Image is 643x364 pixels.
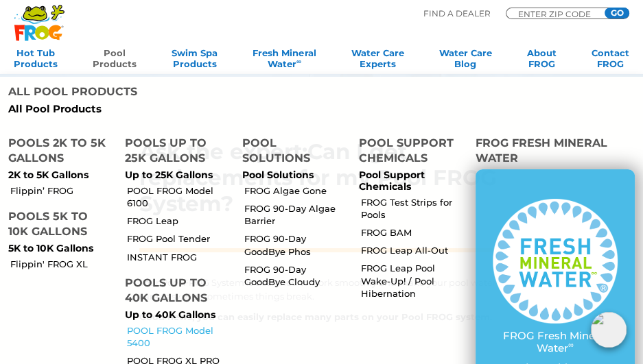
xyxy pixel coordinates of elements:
[493,330,617,354] p: FROG Fresh Mineral Water
[361,226,464,239] a: FROG BAM
[359,169,459,193] p: Pool Support Chemicals
[605,8,629,19] input: GO
[592,47,629,75] a: ContactFROG
[127,251,230,263] a: INSTANT FROG
[253,47,316,75] a: Fresh MineralWater∞
[591,312,627,348] img: openIcon
[423,8,491,20] p: Find A Dealer
[476,136,634,169] h4: FROG Fresh Mineral Water
[8,209,108,243] h4: Pools 5K to 10K Gallons
[351,47,404,75] a: Water CareExperts
[125,309,225,321] p: Up to 40K Gallons
[8,243,108,254] p: 5K to 10K Gallons
[125,136,225,169] h4: Pools up to 25K Gallons
[361,262,464,300] a: FROG Leap Pool Wake-Up! / Pool Hibernation
[517,10,599,17] input: Zip Code Form
[361,244,464,256] a: FROG Leap All-Out
[93,47,137,75] a: PoolProducts
[242,136,342,169] h4: Pool Solutions
[8,136,108,169] h4: Pools 2K to 5K Gallons
[14,47,58,75] a: Hot TubProducts
[127,232,230,245] a: FROG Pool Tender
[244,263,347,288] a: FROG 90-Day GoodBye Cloudy
[359,136,459,169] h4: Pool Support Chemicals
[244,232,347,257] a: FROG 90-Day GoodBye Phos
[10,184,113,197] a: Flippin’ FROG
[125,276,225,309] h4: Pools up to 40K Gallons
[8,103,311,115] a: All Pool Products
[10,258,113,270] a: Flippin' FROG XL
[244,184,347,197] a: FROG Algae Gone
[439,47,492,75] a: Water CareBlog
[8,84,311,103] h4: All Pool Products
[172,47,218,75] a: Swim SpaProducts
[8,169,108,181] p: 2K to 5K Gallons
[127,184,230,209] a: POOL FROG Model 6100
[127,215,230,227] a: FROG Leap
[125,169,225,181] p: Up to 25K Gallons
[242,169,314,181] a: Pool Solutions
[244,202,347,227] a: FROG 90-Day Algae Barrier
[527,47,557,75] a: AboutFROG
[361,196,464,221] a: FROG Test Strips for Pools
[296,58,301,65] sup: ∞
[127,324,230,349] a: POOL FROG Model 5400
[568,340,574,350] sup: ∞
